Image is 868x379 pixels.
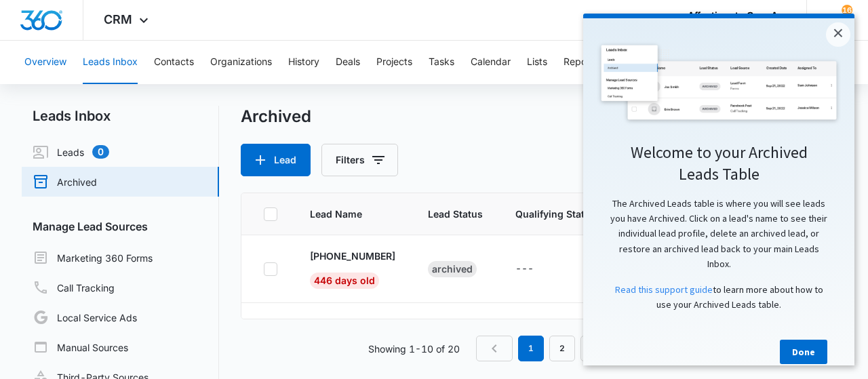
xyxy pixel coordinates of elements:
a: Archived [33,174,97,190]
a: Call Tracking [33,279,115,296]
button: Contacts [154,41,194,84]
a: Next Page [580,336,617,361]
button: Projects [376,41,412,84]
a: Close modal [243,9,267,33]
span: Lead Name [310,207,395,221]
nav: Pagination [476,336,617,361]
h2: Welcome to your Archived Leads Table [14,128,258,170]
h2: Leads Inbox [22,106,219,126]
p: The Archived Leads table is where you will see leads you have Archived. Click on a lead's name to... [14,182,258,258]
div: account name [688,10,787,21]
span: 446 days old [310,273,379,289]
div: - - Select to Edit Field [515,261,558,277]
a: [PHONE_NUMBER]446 days old [310,249,395,286]
span: 16 [842,5,852,16]
a: Done [197,326,244,351]
button: Overview [24,41,66,84]
a: Archived [428,263,477,275]
button: Calendar [471,41,511,84]
button: Filters [321,144,398,176]
a: Manual Sources [33,339,128,355]
button: Reports [564,41,598,84]
div: --- [515,261,534,277]
span: Lead Status [428,207,483,221]
span: CRM [104,12,132,26]
a: Local Service Ads [33,309,137,325]
p: [PHONE_NUMBER] [310,249,395,263]
em: 1 [518,336,544,361]
p: [PHONE_NUMBER] [310,317,395,331]
p: to learn more about how to use your Archived Leads table. [14,268,258,299]
span: Qualifying Status [515,207,596,221]
a: Page 2 [549,336,575,361]
a: Leads0 [33,144,109,160]
h3: Manage Lead Sources [22,218,219,235]
a: Marketing 360 Forms [33,250,153,266]
h1: Archived [241,106,311,127]
a: Read this support guide [32,270,130,282]
div: Archived [428,261,477,277]
button: Tasks [429,41,454,84]
div: notifications count [842,5,852,16]
p: Showing 1-10 of 20 [368,342,460,356]
a: [PHONE_NUMBER]557 days old [310,317,395,354]
button: Lead [241,144,311,176]
button: History [288,41,319,84]
button: Organizations [210,41,272,84]
button: Lists [527,41,547,84]
button: Leads Inbox [83,41,138,84]
button: Deals [336,41,360,84]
